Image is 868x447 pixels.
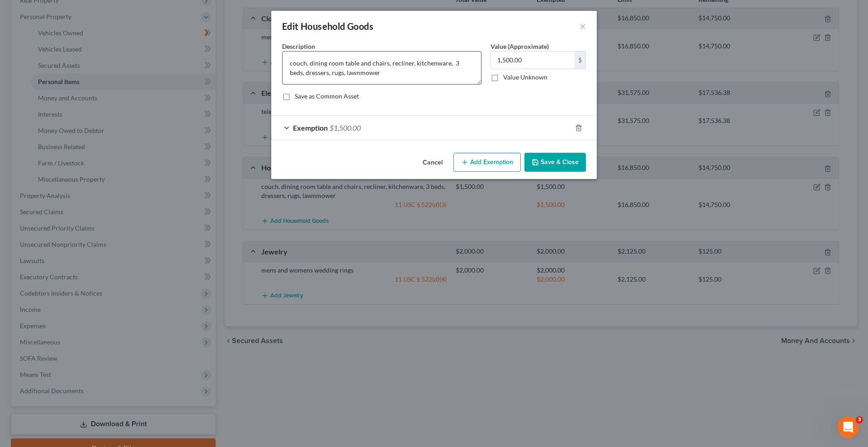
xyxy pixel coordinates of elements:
input: 0.00 [491,52,575,69]
span: Exemption [293,123,328,132]
button: × [580,21,586,32]
button: Save & Close [524,153,586,172]
span: Description [282,42,315,50]
label: Save as Common Asset [295,92,359,101]
iframe: Intercom live chat [837,416,859,438]
span: $1,500.00 [330,123,361,132]
span: 3 [856,416,863,423]
label: Value (Approximate) [491,42,549,51]
div: $ [575,52,585,69]
button: Add Exemption [453,153,521,172]
label: Value Unknown [503,73,547,82]
button: Cancel [415,154,450,172]
div: Edit Household Goods [282,20,373,33]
